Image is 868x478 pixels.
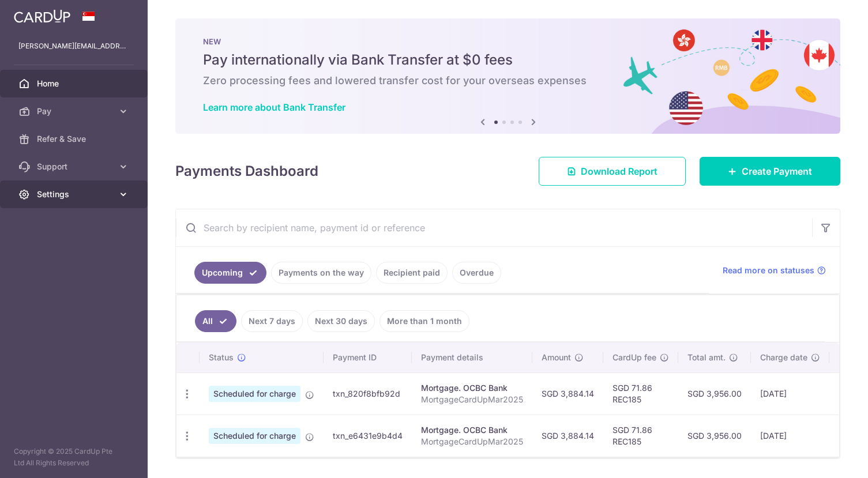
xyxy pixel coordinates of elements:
span: Scheduled for charge [209,386,300,402]
span: Charge date [760,352,807,363]
span: Home [37,78,113,89]
a: Next 7 days [241,310,303,332]
a: Recipient paid [376,262,448,284]
td: SGD 71.86 REC185 [603,372,678,415]
span: Settings [37,189,113,200]
span: Download Report [581,164,657,178]
td: [DATE] [751,415,829,457]
td: SGD 3,884.14 [532,415,603,457]
td: txn_e6431e9b4d4 [324,415,412,457]
p: NEW [203,37,813,46]
span: CardUp fee [613,352,656,363]
h6: Zero processing fees and lowered transfer cost for your overseas expenses [203,74,813,88]
span: Read more on statuses [723,265,814,276]
span: Pay [37,106,113,117]
div: Mortgage. OCBC Bank [421,424,523,436]
td: SGD 3,956.00 [678,415,751,457]
td: [DATE] [751,372,829,415]
input: Search by recipient name, payment id or reference [176,209,812,246]
td: SGD 3,956.00 [678,372,751,415]
span: Amount [542,352,571,363]
th: Payment details [412,342,532,372]
th: Payment ID [324,342,412,372]
a: All [195,310,236,332]
span: Scheduled for charge [209,428,300,444]
div: Mortgage. OCBC Bank [421,382,523,394]
a: More than 1 month [379,310,469,332]
a: Upcoming [194,262,266,284]
a: Next 30 days [307,310,375,332]
p: MortgageCardUpMar2025 [421,394,523,405]
span: Total amt. [687,352,726,363]
span: Create Payment [742,164,812,178]
span: Refer & Save [37,133,113,145]
a: Payments on the way [271,262,371,284]
a: Overdue [452,262,501,284]
h4: Payments Dashboard [175,161,318,182]
a: Learn more about Bank Transfer [203,101,345,113]
p: [PERSON_NAME][EMAIL_ADDRESS][DOMAIN_NAME] [18,40,129,52]
a: Download Report [539,157,686,186]
img: CardUp [14,9,70,23]
a: Read more on statuses [723,265,826,276]
a: Create Payment [700,157,840,186]
p: MortgageCardUpMar2025 [421,436,523,447]
img: Bank transfer banner [175,18,840,134]
td: SGD 71.86 REC185 [603,415,678,457]
span: Status [209,352,234,363]
td: txn_820f8bfb92d [324,372,412,415]
h5: Pay internationally via Bank Transfer at $0 fees [203,51,813,69]
span: Support [37,161,113,172]
td: SGD 3,884.14 [532,372,603,415]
